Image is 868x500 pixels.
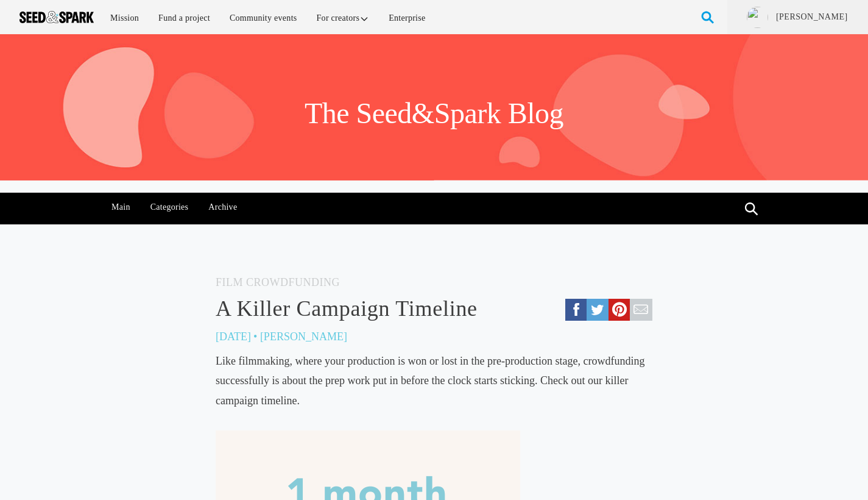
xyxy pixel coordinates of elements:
img: ACg8ocLDf8KS5l6tXfhGOBAmurGzGlJYAfe4uIuZ1wGpRhAabWq9OA=s96-c [747,7,768,28]
div: Like filmmaking, where your production is won or lost in the pre-production stage, crowdfunding s... [216,351,652,410]
h1: The Seed&Spark Blog [305,95,563,132]
a: Categories [144,193,195,222]
h5: Film Crowdfunding [216,273,652,291]
a: A Killer Campaign Timeline [216,296,652,322]
a: Fund a project [150,5,219,31]
a: [PERSON_NAME] [775,11,849,23]
a: Mission [102,5,147,31]
img: Seed amp; Spark [19,11,94,23]
a: Enterprise [380,5,434,31]
a: Community events [221,5,306,31]
p: • [PERSON_NAME] [253,327,347,346]
a: Main [105,193,137,222]
p: [DATE] [216,327,251,346]
a: For creators [308,5,378,31]
a: Archive [202,193,244,222]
